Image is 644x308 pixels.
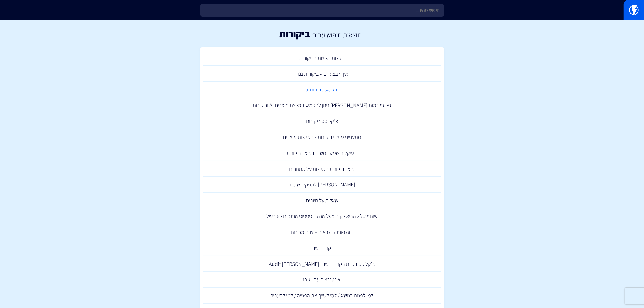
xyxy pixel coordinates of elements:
h1: ביקורות [280,28,310,39]
a: הטמעת ביקורות [203,82,441,98]
a: שאלות על חיובים [203,193,441,209]
a: צ'קליסט ביקורות [203,113,441,129]
a: למי לפנות בנושא / למי לשייך את הפנייה / למי להעביר [203,288,441,304]
a: ורטיקלים שמשתמשים במוצר ביקורות [203,145,441,161]
a: צ'קליסט בקרת בקרות חשבון Audit [PERSON_NAME] [203,256,441,272]
a: איך לבצע ייבוא ביקורות גנרי [203,66,441,82]
a: דוגמאות לדמואים – צוות מכירות [203,224,441,240]
h2: תוצאות חיפוש עבור: [310,31,362,39]
input: חיפוש מהיר... [200,4,444,17]
a: בקרת חשבון [203,240,441,256]
a: פלטפורמות [PERSON_NAME] ניתן להטמיע המלצת מוצרים AI וביקורות [203,97,441,113]
a: שותף שלא הביא לקוח מעל שנה – סטטוס שותפים לא פעיל [203,208,441,224]
a: [PERSON_NAME] לתפקיד שימור [203,177,441,193]
a: תקלות נפוצות בביקורות [203,50,441,66]
a: אינטגרציה עם יוטפו [203,272,441,288]
a: מתענייני מוצרי ביקורות / המלצות מוצרים [203,129,441,145]
a: מוצר ביקורות המלצות על מתחרים [203,161,441,177]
